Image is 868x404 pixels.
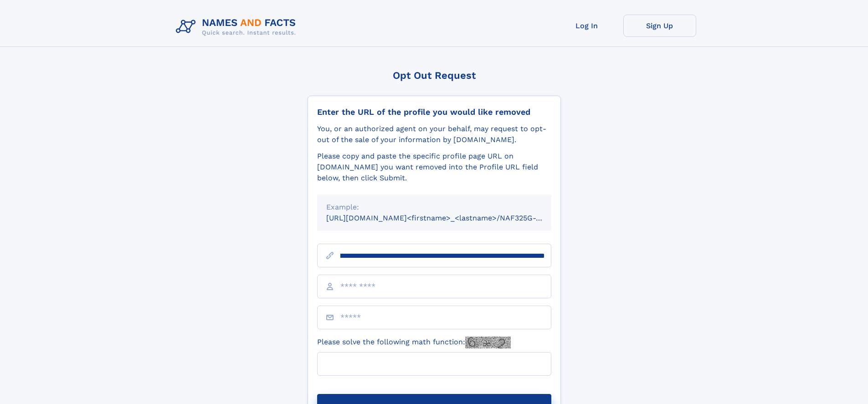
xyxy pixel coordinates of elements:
[317,107,551,117] div: Enter the URL of the profile you would like removed
[317,123,551,145] div: You, or an authorized agent on your behalf, may request to opt-out of the sale of your informatio...
[550,15,623,37] a: Log In
[326,202,542,213] div: Example:
[172,15,303,39] img: Logo Names and Facts
[326,214,569,222] small: [URL][DOMAIN_NAME]<firstname>_<lastname>/NAF325G-xxxxxxxx
[317,151,551,184] div: Please copy and paste the specific profile page URL on [DOMAIN_NAME] you want removed into the Pr...
[308,70,561,81] div: Opt Out Request
[623,15,696,37] a: Sign Up
[317,337,511,348] label: Please solve the following math function:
